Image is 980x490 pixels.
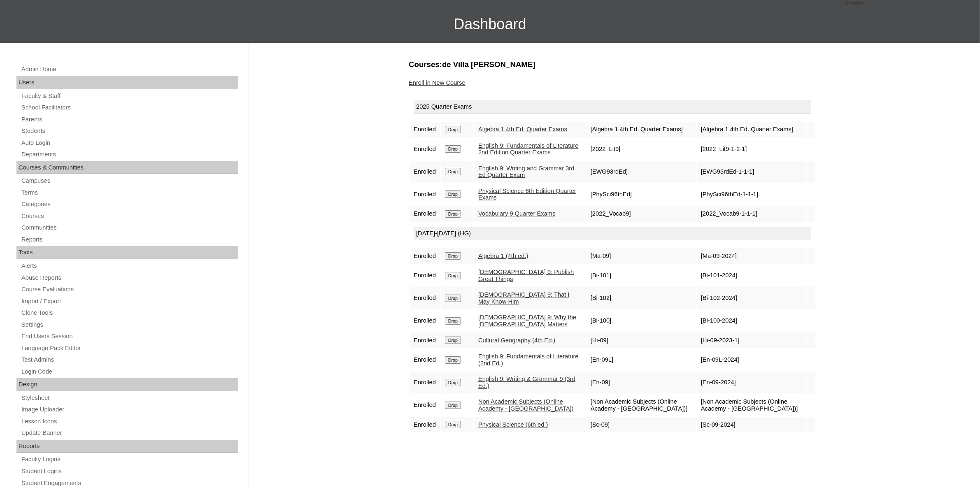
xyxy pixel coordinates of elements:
a: Faculty & Staff [21,91,238,101]
a: Course Evaluations [21,284,238,295]
td: [Bi-101-2024] [697,265,806,286]
input: Drop [445,168,461,175]
td: [Bi-101] [587,265,696,286]
a: Enroll in New Course [409,79,466,86]
div: Reports [16,440,238,453]
a: Admin Home [21,64,238,74]
h3: Courses:de Villa [PERSON_NAME] [409,59,816,70]
td: [Sc-09] [587,417,696,432]
td: Enrolled [410,310,440,332]
a: Vocabulary 9 Quarter Exams [478,210,555,217]
a: Language Pack Editor [21,343,238,353]
a: Update Banner [21,428,238,438]
td: Enrolled [410,161,440,183]
td: [Non Academic Subjects (Online Academy - [GEOGRAPHIC_DATA])] [697,394,806,416]
td: [En-09-2024] [697,372,806,393]
a: English 9: Writing & Grammar 9 (3rd Ed.) [478,376,575,389]
td: Enrolled [410,417,440,432]
td: Enrolled [410,183,440,205]
input: Drop [445,252,461,260]
td: [En-09L-2024] [697,349,806,371]
a: Algebra 1 4th Ed. Quarter Exams [478,126,567,132]
td: Enrolled [410,122,440,137]
a: Login Code [21,367,238,377]
td: [Ma-09-2024] [697,248,806,264]
a: Clone Tools [21,308,238,318]
td: [Bi-102] [587,287,696,309]
input: Drop [445,295,461,302]
td: [En-09L] [587,349,696,371]
td: [Bi-102-2024] [697,287,806,309]
a: Algebra 1 (4th ed.) [478,253,528,259]
td: [2022_Lit9] [587,138,696,160]
a: Auto Login [21,138,238,148]
td: [Algebra 1 4th Ed. Quarter Exams] [697,122,806,137]
td: [2022_Lit9-1-2-1] [697,138,806,160]
a: Communities [21,223,238,233]
a: [DEMOGRAPHIC_DATA] 9: That I May Know Him [478,291,570,305]
input: Drop [445,337,461,344]
td: [Hi-09] [587,332,696,348]
a: [DEMOGRAPHIC_DATA] 9: Publish Great Things [478,269,574,282]
td: [2022_Vocab9-1-1-1] [697,206,806,222]
div: Users [16,76,238,89]
div: [DATE]-[DATE] (HG) [414,227,811,241]
td: [Bi-100] [587,310,696,332]
a: Physical Science 6th Edition Quarter Exams [478,188,576,201]
a: Parents [21,114,238,125]
a: [DEMOGRAPHIC_DATA] 9: Why the [DEMOGRAPHIC_DATA] Matters [478,314,576,327]
td: Enrolled [410,287,440,309]
input: Drop [445,272,461,279]
a: Student Engagements [21,478,238,488]
div: 2025 Quarter Exams [414,100,811,114]
input: Drop [445,379,461,386]
a: English 9: Fundamentals of Literature 2nd Edition Quarter Exams [478,142,579,156]
a: Categories [21,199,238,209]
a: Departments [21,149,238,160]
td: Enrolled [410,248,440,264]
td: Enrolled [410,265,440,286]
td: Enrolled [410,349,440,371]
td: Enrolled [410,372,440,393]
input: Drop [445,190,461,198]
td: [Sc-09-2024] [697,417,806,432]
h3: Dashboard [4,6,976,43]
a: Reports [21,235,238,245]
input: Drop [445,145,461,153]
td: [En-09] [587,372,696,393]
a: Alerts [21,261,238,271]
input: Drop [445,421,461,428]
td: [2022_Vocab9] [587,206,696,222]
td: [EWG93rdEd] [587,161,696,183]
input: Drop [445,126,461,133]
td: [Hi-09-2023-1] [697,332,806,348]
td: Enrolled [410,394,440,416]
td: [Non Academic Subjects (Online Academy - [GEOGRAPHIC_DATA])] [587,394,696,416]
a: Import / Export [21,296,238,307]
a: Settings [21,320,238,330]
td: Enrolled [410,206,440,222]
a: Image Uploader [21,404,238,415]
a: Student Logins [21,466,238,476]
a: English 9: Writing and Grammar 3rd Ed Quarter Exam [478,165,575,179]
a: English 9: Fundamentals of Literature (2nd Ed.) [478,353,579,367]
td: Enrolled [410,332,440,348]
a: Campuses [21,176,238,186]
a: Test Admins [21,355,238,365]
div: Design [16,378,238,391]
td: [PhySci96thEd-1-1-1] [697,183,806,205]
input: Drop [445,210,461,218]
a: Faculty Logins [21,454,238,464]
div: Tools [16,246,238,259]
a: Cultural Geography (4th Ed.) [478,337,555,344]
div: Courses & Communities [16,161,238,174]
input: Drop [445,356,461,364]
a: School Facilitators [21,102,238,113]
a: Stylesheet [21,393,238,403]
a: Lesson Icons [21,416,238,427]
a: End Users Session [21,331,238,341]
input: Drop [445,402,461,409]
a: Physical Science (6th ed.) [478,421,548,428]
td: Enrolled [410,138,440,160]
input: Drop [445,317,461,325]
